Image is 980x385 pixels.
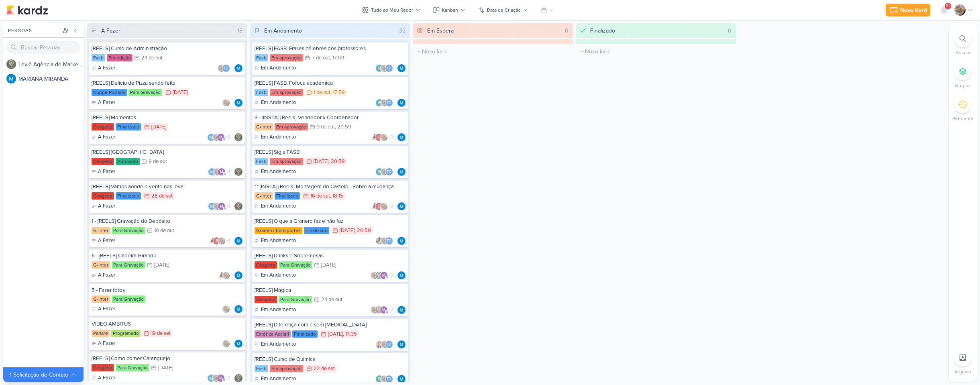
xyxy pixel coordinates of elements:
img: Sarah Violante [213,202,221,210]
p: Em Andamento [261,64,296,72]
img: Sarah Violante [380,202,388,210]
p: e [378,205,380,209]
div: [DATE] [154,263,169,268]
p: Td [224,67,228,71]
span: +2 [388,272,393,279]
div: Ceagesp [92,123,114,130]
div: , 18:15 [330,194,343,199]
div: A Fazer [92,64,115,72]
img: Amannda Primo [370,202,378,210]
div: , 17:35 [343,332,357,337]
div: 0 [725,26,735,35]
div: Em Andamento [255,375,296,383]
div: Em Andamento [255,271,296,279]
div: Colaboradores: MARIANA MIRANDA, Sarah Violante, mlegnaioli@gmail.com, Yasmin Yumi, Thais de carvalho [207,374,232,382]
div: M A R I A N A M I R A N D A [18,75,84,83]
div: [DATE] [321,263,336,268]
div: Responsável: MARIANA MIRANDA [234,237,242,245]
div: G-Inter [255,192,273,200]
img: Amannda Primo [208,237,216,245]
div: Responsável: MARIANA MIRANDA [397,202,405,210]
div: Colaboradores: roberta.pecora@fasb.com.br, Sarah Violante, Thais de carvalho [375,99,395,107]
div: Programado [111,330,141,337]
p: Grupos [955,82,971,89]
p: Em Andamento [261,271,296,279]
div: Para Gravação [116,364,149,371]
div: Responsável: MARIANA MIRANDA [397,168,405,176]
p: A Fazer [98,133,115,141]
div: roberta.pecora@fasb.com.br [375,375,383,383]
img: Everton Granero [375,237,383,245]
div: Responsável: MARIANA MIRANDA [234,64,242,72]
img: MARIANA MIRANDA [397,64,405,72]
img: MARIANA MIRANDA [397,133,405,141]
div: Ceagesp [255,296,277,303]
div: Colaboradores: roberta.pecora@fasb.com.br, Sarah Violante, Thais de carvalho [375,64,395,72]
div: Responsável: MARIANA MIRANDA [397,271,405,279]
p: r [378,101,381,105]
img: Sarah Violante [213,168,221,176]
div: Em aprovação [270,158,303,165]
p: Em Andamento [261,133,296,141]
p: r [378,67,381,71]
div: Colaboradores: Sarah Violante, Leviê Agência de Marketing Digital, mlegnaioli@gmail.com, Yasmin Y... [370,271,395,279]
span: 9+ [946,3,950,9]
div: , 20:59 [355,228,371,233]
p: r [378,170,381,174]
img: Sarah Violante [222,271,230,279]
div: Responsável: MARIANA MIRANDA [397,237,405,245]
img: Sarah Violante [380,168,388,176]
div: 10 de out [154,228,174,233]
div: Para Gravação [279,296,312,303]
div: A Fazer [92,374,115,382]
img: MARIANA MIRANDA [207,374,215,382]
div: [REELS] Sigla FASB [255,149,405,156]
div: Para Gravação [128,89,162,96]
div: [REELS] Momentos [92,114,242,121]
div: 23 de out [141,55,163,61]
p: A Fazer [98,374,115,382]
div: Em Andamento [255,340,296,348]
div: Colaboradores: roberta.pecora@fasb.com.br, Sarah Violante, Thais de carvalho [375,168,395,176]
div: Thais de carvalho [385,375,393,383]
div: Em Andamento [255,306,296,314]
div: 1 Solicitação de Contato [10,371,71,379]
img: MARIANA MIRANDA [397,340,405,348]
p: A Fazer [98,271,115,279]
div: 32 [396,26,409,35]
div: Responsável: MARIANA MIRANDA [397,375,405,383]
div: [REELS] Diferença com e sem Botox [255,321,405,328]
img: Sarah Violante [380,375,388,383]
div: Finalizado [116,123,141,130]
p: A Fazer [98,202,115,210]
div: Responsável: MARIANA MIRANDA [234,340,242,348]
div: roberta.pecora@fasb.com.br [375,99,383,107]
p: A Fazer [98,237,115,245]
img: MARIANA MIRANDA [397,168,405,176]
img: Sarah Violante [380,64,388,72]
img: MARIANA MIRANDA [234,237,242,245]
div: [REELS] FASB. Fofoca acadêmica [255,79,405,87]
div: Responsável: MARIANA MIRANDA [234,305,242,313]
div: Colaboradores: Amannda Primo, emersongranero@ginter.com.br, Sarah Violante, Thais de carvalho, ma... [370,133,395,141]
div: 3 de out [317,124,335,130]
div: A Fazer [92,202,115,210]
div: [REELS] O que a Granero faz e não faz [255,218,405,225]
img: Sarah Violante [380,237,388,245]
div: Em aprovação [270,54,303,61]
div: Em aprovação [275,123,308,130]
div: Para Gravação [112,261,145,269]
div: Finalizado [590,26,615,35]
div: [REELS] Curso de Administração [92,45,242,52]
div: Em aprovação [270,365,303,372]
p: m [382,308,385,312]
div: 28 de set [151,194,173,199]
div: Finalizado [275,192,300,200]
div: Em Andamento [264,26,302,35]
div: Em edição [107,54,132,61]
div: Ceagesp [255,261,277,269]
div: Fasb [92,54,105,61]
p: A Fazer [98,64,115,72]
p: Em Andamento [261,202,296,210]
div: emersongranero@ginter.com.br [375,202,383,210]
